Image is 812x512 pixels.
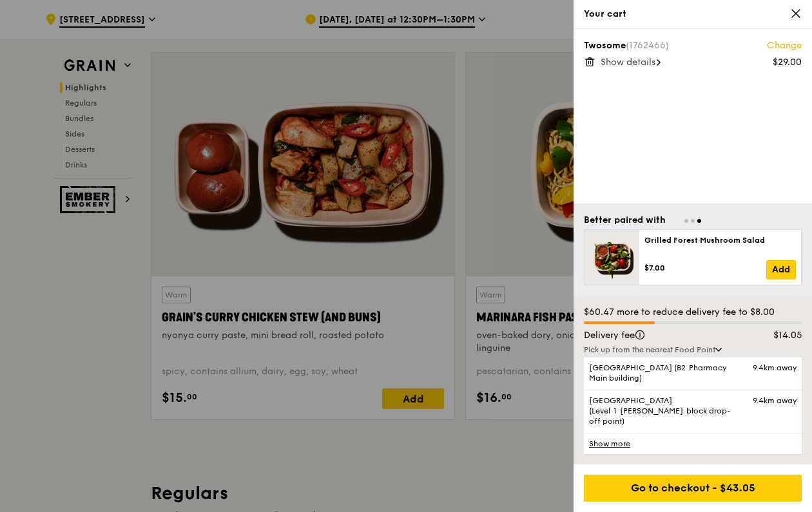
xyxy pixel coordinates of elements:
[584,306,802,319] div: $60.47 more to reduce delivery fee to $8.00
[753,363,797,373] span: 9.4km away
[767,39,802,52] a: Change
[753,395,797,406] span: 9.4km away
[644,263,766,273] div: $7.00
[684,219,688,223] span: Go to slide 1
[576,329,751,342] div: Delivery fee
[584,8,802,21] div: Your cart
[766,260,796,280] a: Add
[584,345,802,355] div: Pick up from the nearest Food Point
[589,363,745,383] span: [GEOGRAPHIC_DATA] (B2 Pharmacy Main building)
[584,433,802,454] a: Show more
[691,219,695,223] span: Go to slide 2
[601,57,655,68] span: Show details
[644,235,796,245] div: Grilled Forest Mushroom Salad
[589,395,745,426] span: [GEOGRAPHIC_DATA] (Level 1 [PERSON_NAME] block drop-off point)
[697,219,701,223] span: Go to slide 3
[584,214,666,227] div: Better paired with
[584,475,802,502] div: Go to checkout - $43.05
[626,40,669,51] span: (1762466)
[773,56,802,69] div: $29.00
[751,329,810,342] div: $14.05
[584,39,802,52] div: Twosome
